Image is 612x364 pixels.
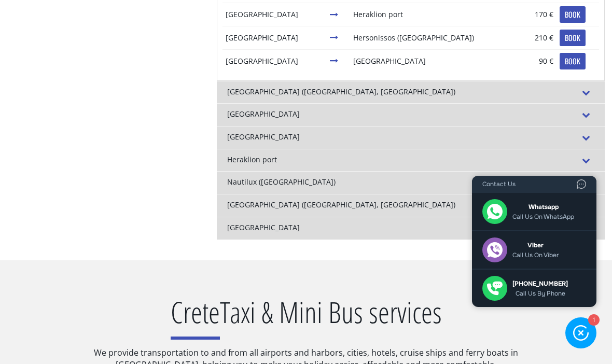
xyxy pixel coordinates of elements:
[518,49,557,73] td: 90 €
[512,203,574,220] span: Whatsapp
[171,292,220,340] span: Crete
[350,26,518,49] td: Hersonissos ([GEOGRAPHIC_DATA])
[217,126,605,149] div: [GEOGRAPHIC_DATA]
[350,3,518,26] td: Heraklion port
[518,26,557,49] td: 210 €
[512,213,574,220] span: Call us on WhatsApp
[512,241,559,258] span: Viber
[560,30,586,46] a: BOOK
[482,180,516,188] span: Contact Us
[518,3,557,26] td: 170 €
[222,26,327,49] td: [GEOGRAPHIC_DATA]
[588,315,599,326] div: 1
[217,81,605,104] div: [GEOGRAPHIC_DATA] ([GEOGRAPHIC_DATA], [GEOGRAPHIC_DATA])
[560,53,586,69] a: BOOK
[512,279,568,297] span: [PHONE_NUMBER]
[472,192,596,231] a: Call us on WhatsApp via whatsapp
[222,49,327,73] td: [GEOGRAPHIC_DATA]
[217,103,605,126] div: [GEOGRAPHIC_DATA]
[73,291,539,347] h2: Taxi & Mini Bus services
[350,49,518,73] td: [GEOGRAPHIC_DATA]
[472,269,596,307] a: Call us by phone via call
[577,179,586,189] a: Powered by ContactUs
[222,3,327,26] td: [GEOGRAPHIC_DATA]
[512,290,568,297] span: Call us by phone
[217,194,605,217] div: [GEOGRAPHIC_DATA] ([GEOGRAPHIC_DATA], [GEOGRAPHIC_DATA])
[217,217,605,240] div: [GEOGRAPHIC_DATA]
[217,149,605,172] div: Heraklion port
[217,171,605,194] div: Nautilux ([GEOGRAPHIC_DATA])
[560,6,586,23] a: BOOK
[472,231,596,269] a: Call us on Viber via viber
[512,251,559,259] span: Call us on Viber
